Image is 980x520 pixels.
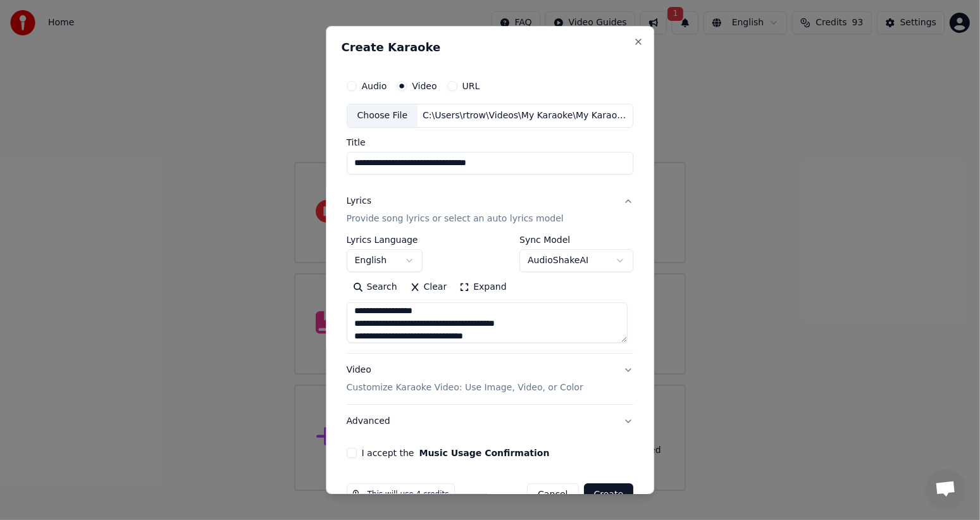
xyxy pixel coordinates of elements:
label: Lyrics Language [347,235,423,244]
button: Cancel [527,483,578,506]
button: I accept the [419,449,550,457]
div: Choose File [347,104,418,127]
div: LyricsProvide song lyrics or select an auto lyrics model [347,235,634,353]
div: Lyrics [347,195,371,207]
h2: Create Karaoke [342,42,639,53]
label: I accept the [362,449,550,457]
button: VideoCustomize Karaoke Video: Use Image, Video, or Color [347,354,634,404]
label: URL [462,82,480,90]
button: Advanced [347,405,634,438]
button: Expand [453,277,512,297]
span: This will use 4 credits [368,490,449,500]
label: Title [347,138,634,147]
button: Clear [404,277,454,297]
button: Create [584,483,634,506]
p: Customize Karaoke Video: Use Image, Video, or Color [347,381,583,394]
label: Video [412,82,437,90]
div: C:\Users\rtrow\Videos\My Karaoke\My Karaoke [DATE] Morning 3 min ver.mp4 [418,109,633,122]
p: Provide song lyrics or select an auto lyrics model [347,213,564,225]
button: LyricsProvide song lyrics or select an auto lyrics model [347,185,634,235]
label: Sync Model [519,235,633,244]
button: Search [347,277,404,297]
div: Video [347,364,583,394]
label: Audio [362,82,387,90]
